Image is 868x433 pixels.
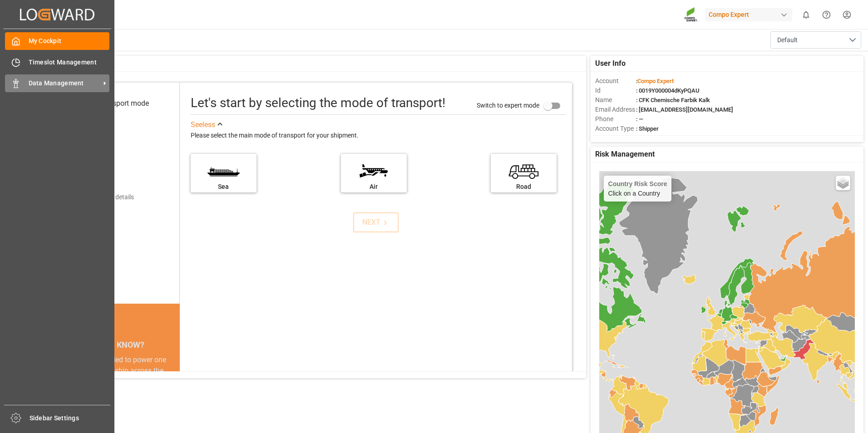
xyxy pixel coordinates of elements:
a: My Cockpit [5,32,109,50]
span: Name [595,95,636,105]
span: Account [595,76,636,86]
div: Air [345,182,402,192]
span: : [636,78,674,84]
span: Id [595,86,636,95]
span: : CFK Chemische Farbik Kalk [636,97,710,103]
span: Phone [595,114,636,124]
span: Email Address [595,105,636,114]
div: Let's start by selecting the mode of transport! [191,93,445,113]
a: Timeslot Management [5,53,109,71]
span: Switch to expert mode [477,101,539,108]
span: Compo Expert [637,78,674,84]
span: : [EMAIL_ADDRESS][DOMAIN_NAME] [636,106,733,113]
span: Data Management [29,79,100,88]
div: Add shipping details [77,192,134,202]
div: Sea [195,182,252,192]
span: Timeslot Management [29,58,110,67]
span: Default [777,35,798,45]
span: User Info [595,58,626,69]
span: Account Type [595,124,636,133]
div: Please select the main mode of transport for your shipment. [191,130,566,141]
span: My Cockpit [29,36,110,46]
span: Risk Management [595,149,655,160]
div: Road [495,182,552,192]
span: Sidebar Settings [30,413,111,423]
a: Layers [836,176,850,190]
div: Click on a Country [608,180,667,197]
span: : Shipper [636,125,659,132]
span: : — [636,116,643,123]
button: open menu [770,31,861,49]
span: : 0019Y000004dKyPQAU [636,87,700,94]
h4: Country Risk Score [608,180,667,187]
button: next slide / item [167,354,180,431]
button: NEXT [353,212,399,232]
div: See less [191,119,215,130]
div: NEXT [362,217,390,228]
